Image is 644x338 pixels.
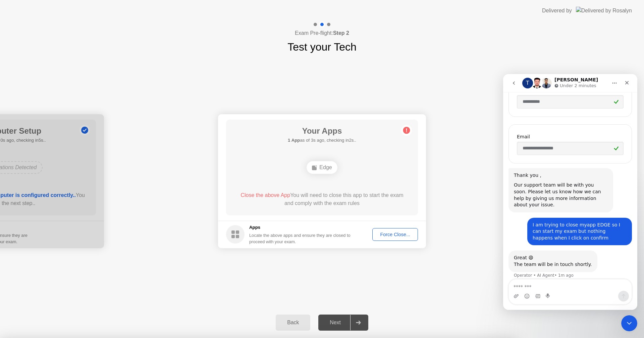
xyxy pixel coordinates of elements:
h1: Your Apps [288,125,356,137]
iframe: Intercom live chat [503,74,637,310]
div: Back [278,320,308,326]
div: Next [320,320,350,326]
div: You will need to close this app to start the exam and comply with the exam rules [236,191,409,207]
b: 1 App [288,138,300,143]
h5: as of 3s ago, checking in2s.. [288,137,356,144]
b: Step 2 [333,30,349,36]
div: Force Close... [375,232,416,237]
iframe: Intercom live chat [621,315,637,331]
h5: Apps [249,224,351,231]
div: Delivered by [542,7,572,15]
h1: Test your Tech [287,39,357,55]
div: Locate the above apps and ensure they are closed to proceed with your exam. [249,232,351,245]
span: Close the above App [240,192,290,198]
img: Delivered by Rosalyn [576,7,632,14]
div: Edge [307,161,337,174]
h4: Exam Pre-flight: [295,29,349,37]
